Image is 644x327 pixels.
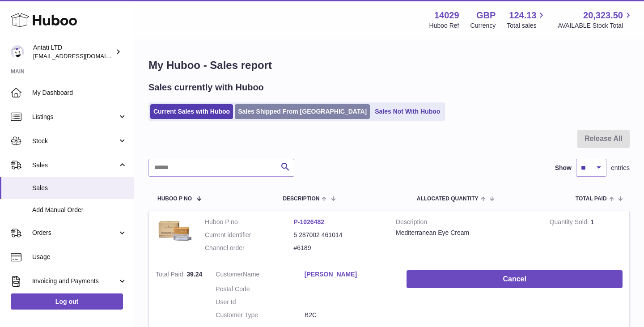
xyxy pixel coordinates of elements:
[148,81,264,93] h2: Sales currently with Huboo
[148,58,630,72] h1: My Huboo - Sales report
[507,9,547,30] a: 124.13 Total sales
[576,196,607,202] span: Total paid
[550,218,591,228] strong: Quantity Sold
[216,285,305,293] dt: Postal Code
[429,21,459,30] div: Huboo Ref
[611,164,630,172] span: entries
[11,45,24,59] img: toufic@antatiskin.com
[470,21,496,30] div: Currency
[507,21,547,30] span: Total sales
[417,196,479,202] span: ALLOCATED Quantity
[235,104,370,119] a: Sales Shipped From [GEOGRAPHIC_DATA]
[305,270,394,279] a: [PERSON_NAME]
[216,311,305,319] dt: Customer Type
[216,270,305,281] dt: Name
[32,229,118,237] span: Orders
[32,89,127,97] span: My Dashboard
[294,218,325,225] a: P-1026482
[372,104,443,119] a: Sales Not With Huboo
[294,231,383,239] dd: 5 287002 461014
[476,9,496,21] strong: GBP
[186,271,202,278] span: 39.24
[32,137,118,145] span: Stock
[558,21,633,30] span: AVAILABLE Stock Total
[407,270,623,289] button: Cancel
[543,211,629,263] td: 1
[11,293,123,310] a: Log out
[32,277,118,285] span: Invoicing and Payments
[558,9,633,30] a: 20,323.50 AVAILABLE Stock Total
[396,218,536,229] strong: Description
[205,244,294,252] dt: Channel order
[283,196,319,202] span: Description
[216,298,305,306] dt: User Id
[32,253,127,261] span: Usage
[33,52,131,59] span: [EMAIL_ADDRESS][DOMAIN_NAME]
[205,231,294,239] dt: Current identifier
[294,244,383,252] dd: #6189
[396,229,536,237] div: Mediterranean Eye Cream
[150,104,233,119] a: Current Sales with Huboo
[434,9,459,21] strong: 14029
[32,184,127,192] span: Sales
[305,311,394,319] dd: B2C
[216,271,243,278] span: Customer
[32,206,127,214] span: Add Manual Order
[583,9,623,21] span: 20,323.50
[555,164,572,172] label: Show
[33,43,114,60] div: Antati LTD
[205,218,294,226] dt: Huboo P no
[509,9,536,21] span: 124.13
[157,196,192,202] span: Huboo P no
[32,161,118,170] span: Sales
[32,113,118,121] span: Listings
[156,218,191,243] img: 1735332753.png
[156,271,186,280] strong: Total Paid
